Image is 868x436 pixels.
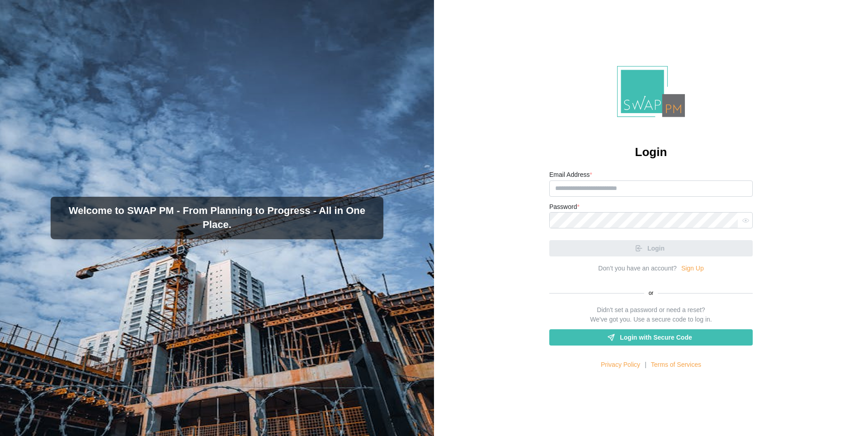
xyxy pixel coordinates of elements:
h2: Login [635,144,667,160]
div: or [549,289,753,298]
a: Login with Secure Code [549,329,753,346]
label: Email Address [549,170,592,180]
div: Didn't set a password or need a reset? We've got you. Use a secure code to log in. [590,305,712,325]
a: Sign Up [681,264,704,274]
img: Logo [617,66,685,117]
label: Password [549,202,580,212]
h3: Welcome to SWAP PM - From Planning to Progress - All in One Place. [58,204,376,232]
div: Don’t you have an account? [598,264,677,274]
a: Terms of Services [651,360,701,370]
div: | [645,360,646,370]
a: Privacy Policy [601,360,640,370]
span: Login with Secure Code [620,330,692,345]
